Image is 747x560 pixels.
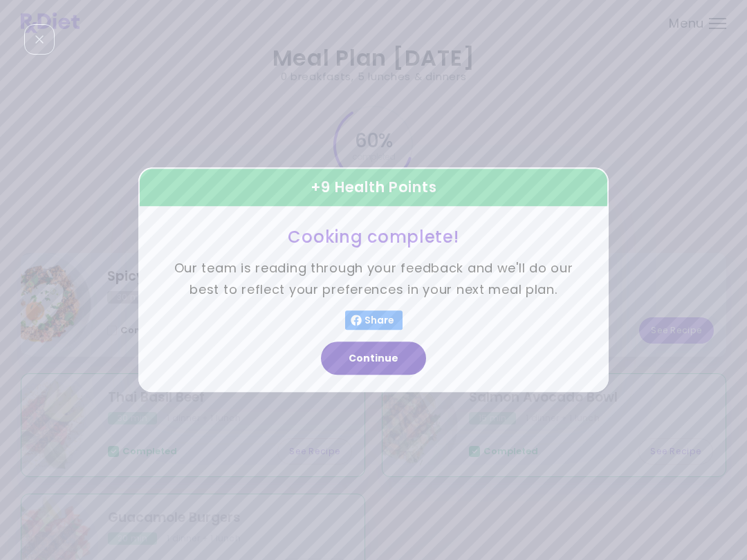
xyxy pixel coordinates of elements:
[173,259,574,301] p: Our team is reading through your feedback and we'll do our best to reflect your preferences in yo...
[138,167,609,207] div: + 9 Health Points
[173,226,574,248] h3: Cooking complete!
[24,24,55,55] div: Close
[321,342,426,375] button: Continue
[345,311,403,330] button: Share
[362,315,397,326] span: Share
